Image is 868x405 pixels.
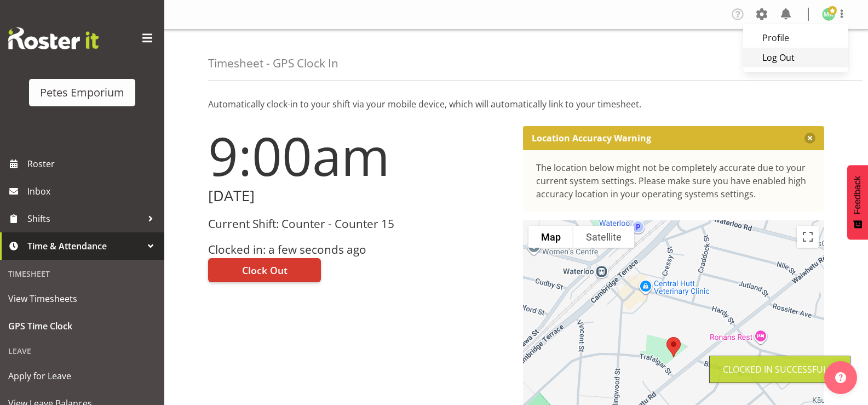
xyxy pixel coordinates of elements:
button: Show street map [528,226,573,248]
span: Feedback [853,176,863,214]
a: Log Out [743,48,848,67]
span: GPS Time Clock [8,318,156,334]
span: Clock Out [242,263,288,277]
div: Leave [3,340,162,362]
span: Time & Attendance [27,238,142,254]
p: Automatically clock-in to your shift via your mobile device, which will automatically link to you... [208,98,824,111]
a: Apply for Leave [3,362,162,390]
div: The location below might not be completely accurate due to your current system settings. Please m... [536,161,812,201]
a: GPS Time Clock [3,312,162,340]
span: Inbox [27,183,159,199]
img: Rosterit website logo [8,27,99,49]
a: Profile [743,28,848,48]
p: Location Accuracy Warning [532,133,651,144]
span: Roster [27,156,159,172]
h1: 9:00am [208,126,510,185]
img: help-xxl-2.png [835,372,846,383]
button: Close message [804,133,815,144]
img: melanie-richardson713.jpg [822,8,835,21]
button: Feedback - Show survey [847,165,868,239]
button: Show satellite imagery [573,226,634,248]
a: View Timesheets [3,285,162,312]
div: Timesheet [3,263,162,285]
h3: Current Shift: Counter - Counter 15 [208,218,510,230]
span: View Timesheets [8,290,156,307]
h2: [DATE] [208,187,510,204]
button: Toggle fullscreen view [797,226,819,248]
h3: Clocked in: a few seconds ago [208,243,510,256]
div: Petes Emporium [40,84,124,101]
span: Shifts [27,210,142,227]
div: Clocked in Successfully [723,363,837,376]
span: Apply for Leave [8,368,156,384]
h4: Timesheet - GPS Clock In [208,57,338,70]
button: Clock Out [208,258,321,282]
